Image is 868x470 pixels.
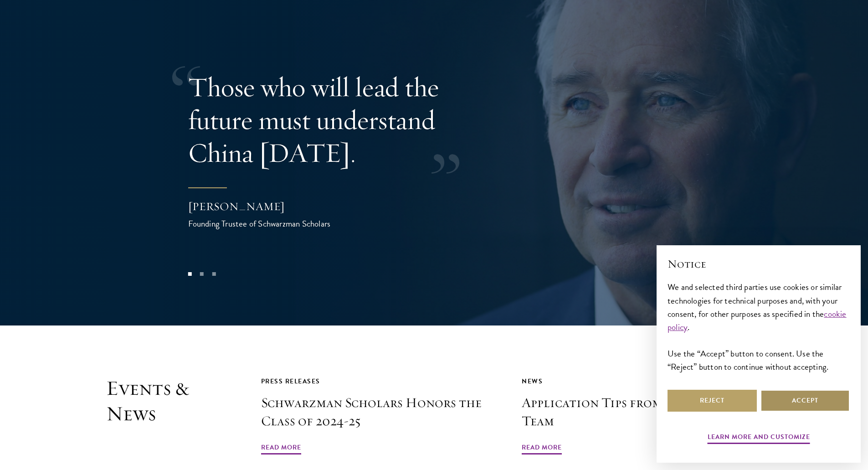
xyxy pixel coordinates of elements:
[668,307,847,334] a: cookie policy
[188,71,484,169] p: Those who will lead the future must understand China [DATE].
[188,199,370,214] div: [PERSON_NAME]
[208,268,220,280] button: 3 of 3
[188,217,370,230] div: Founding Trustee of Schwarzman Scholars
[760,390,850,412] button: Accept
[261,394,502,430] h3: Schwarzman Scholars Honors the Class of 2024-25
[522,376,762,387] div: News
[708,431,810,445] button: Learn more and customize
[522,376,762,456] a: News Application Tips from the Admissions Team Read More
[668,390,757,412] button: Reject
[261,376,502,387] div: Press Releases
[261,442,301,456] span: Read More
[668,256,850,272] h2: Notice
[522,442,562,456] span: Read More
[522,394,762,430] h3: Application Tips from the Admissions Team
[668,280,850,373] div: We and selected third parties use cookies or similar technologies for technical purposes and, wit...
[184,268,195,280] button: 1 of 3
[261,376,502,456] a: Press Releases Schwarzman Scholars Honors the Class of 2024-25 Read More
[196,268,208,280] button: 2 of 3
